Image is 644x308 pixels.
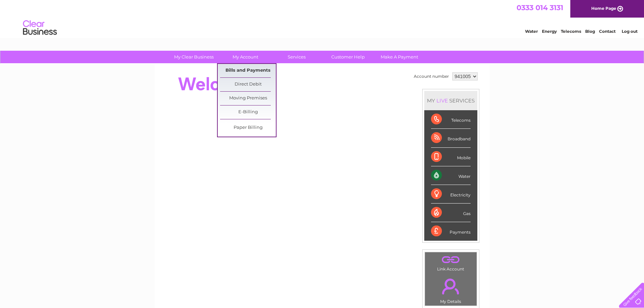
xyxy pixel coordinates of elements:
[427,254,475,266] a: .
[23,18,57,38] img: logo.png
[431,185,471,204] div: Electricity
[431,204,471,222] div: Gas
[431,110,471,129] div: Telecoms
[431,148,471,166] div: Mobile
[220,64,276,77] a: Bills and Payments
[525,29,538,34] a: Water
[435,97,449,104] div: LIVE
[517,3,563,12] a: 0333 014 3131
[585,29,595,34] a: Blog
[220,78,276,91] a: Direct Debit
[599,29,616,34] a: Contact
[542,29,557,34] a: Energy
[217,51,273,63] a: My Account
[220,105,276,119] a: E-Billing
[269,51,325,63] a: Services
[425,252,477,273] td: Link Account
[427,275,475,298] a: .
[220,121,276,135] a: Paper Billing
[163,4,482,33] div: Clear Business is a trading name of Verastar Limited (registered in [GEOGRAPHIC_DATA] No. 3667643...
[412,71,451,82] td: Account number
[220,92,276,105] a: Moving Premises
[431,166,471,185] div: Water
[622,29,638,34] a: Log out
[431,129,471,147] div: Broadband
[320,51,376,63] a: Customer Help
[166,51,222,63] a: My Clear Business
[561,29,581,34] a: Telecoms
[424,91,477,110] div: MY SERVICES
[372,51,427,63] a: Make A Payment
[431,222,471,240] div: Payments
[425,273,477,306] td: My Details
